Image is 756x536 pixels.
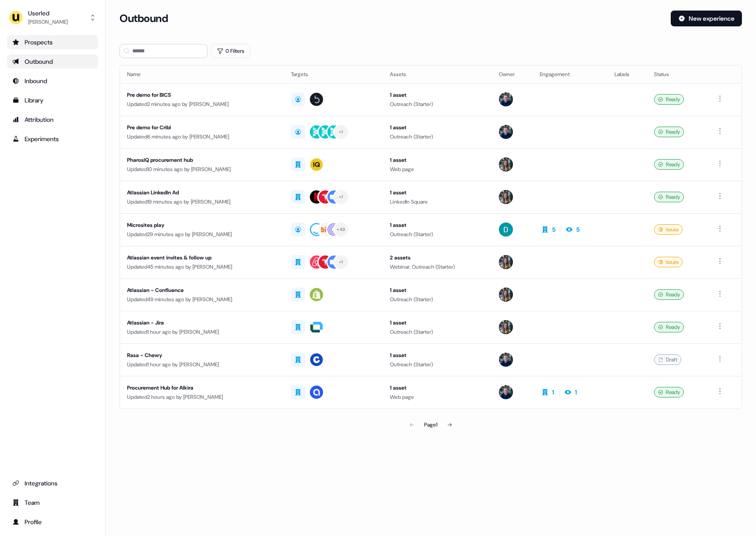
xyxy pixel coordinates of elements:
a: Go to team [7,496,98,510]
div: 5 [576,225,580,234]
th: Status [647,66,708,83]
div: Updated 1 hour ago by [PERSON_NAME] [127,360,277,369]
div: + 1 [339,193,343,201]
a: Go to outbound experience [7,55,98,69]
img: David [499,222,513,237]
div: 2 assets [390,253,485,262]
a: Go to integrations [7,476,98,490]
a: Go to profile [7,515,98,529]
div: Atlassian - Confluence [127,286,277,295]
div: 1 asset [390,383,485,392]
div: LinkedIn Square [390,197,485,206]
img: James [499,92,513,106]
div: Attribution [12,115,93,124]
div: Pre demo for BICS [127,91,277,99]
button: Userled[PERSON_NAME] [7,7,98,28]
div: Experiments [12,135,93,143]
th: Labels [607,66,647,83]
img: Charlotte [499,157,513,171]
div: Outreach (Starter) [390,230,485,239]
div: Updated 2 minutes ago by [PERSON_NAME] [127,100,277,109]
div: 1 [552,388,554,397]
button: New experience [671,11,742,26]
div: Outreach (Starter) [390,132,485,141]
div: + 43 [337,226,345,233]
div: Procurement Hub for Alkira [127,383,277,392]
div: Web page [390,393,485,401]
div: Integrations [12,479,93,488]
th: Engagement [533,66,607,83]
div: Profile [12,518,93,526]
img: Charlotte [499,288,513,302]
div: + 1 [339,258,343,266]
div: Updated 6 minutes ago by [PERSON_NAME] [127,132,277,141]
div: Updated 29 minutes ago by [PERSON_NAME] [127,230,277,239]
div: Ready [654,127,684,137]
div: Outreach (Starter) [390,295,485,304]
div: Team [12,498,93,507]
th: Owner [492,66,533,83]
img: James [499,125,513,139]
div: Atlassian - Jira [127,318,277,327]
a: Go to attribution [7,113,98,127]
div: Ready [654,289,684,300]
div: [PERSON_NAME] [28,18,68,26]
div: 1 asset [390,351,485,360]
div: 1 asset [390,91,485,99]
div: 5 [552,225,556,234]
div: Webinar, Outreach (Starter) [390,263,485,271]
div: Updated 45 minutes ago by [PERSON_NAME] [127,263,277,271]
div: 1 asset [390,188,485,197]
div: Rasa - Chewy [127,351,277,360]
div: Updated 1 hour ago by [PERSON_NAME] [127,328,277,336]
img: James [499,385,513,399]
div: Draft [654,354,681,365]
div: 1 asset [390,156,485,164]
h3: Outbound [120,12,168,25]
th: Name [120,66,284,83]
div: Issues [654,224,683,235]
div: Library [12,96,93,105]
div: Updated 49 minutes ago by [PERSON_NAME] [127,295,277,304]
div: PharosIQ procurement hub [127,156,277,164]
img: Charlotte [499,320,513,334]
div: Ready [654,94,684,105]
img: James [499,353,513,367]
div: + 1 [339,128,343,136]
div: Userled [28,9,68,18]
div: 1 asset [390,123,485,132]
div: 1 asset [390,286,485,295]
a: Go to templates [7,93,98,107]
div: 1 asset [390,318,485,327]
div: Outreach (Starter) [390,360,485,369]
div: Pre demo for Cribl [127,123,277,132]
div: Outreach (Starter) [390,100,485,109]
div: Web page [390,165,485,174]
img: Charlotte [499,255,513,269]
div: Ready [654,159,684,170]
div: Outreach (Starter) [390,328,485,336]
th: Assets [383,66,492,83]
button: 0 Filters [211,44,250,58]
div: Atlassian LinkedIn Ad [127,188,277,197]
div: Ready [654,192,684,202]
div: Page 1 [424,420,437,429]
div: Atlassian event invites & follow up [127,253,277,262]
div: Ready [654,387,684,397]
a: Go to Inbound [7,74,98,88]
div: 1 [575,388,577,397]
img: Charlotte [499,190,513,204]
div: Issues [654,257,683,267]
div: Updated 2 hours ago by [PERSON_NAME] [127,393,277,401]
th: Targets [284,66,383,83]
div: 1 asset [390,221,485,230]
a: Go to prospects [7,35,98,49]
div: Ready [654,322,684,332]
div: Updated 19 minutes ago by [PERSON_NAME] [127,197,277,206]
div: Updated 10 minutes ago by [PERSON_NAME] [127,165,277,174]
a: Go to experiments [7,132,98,146]
div: Microsites play [127,221,277,230]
